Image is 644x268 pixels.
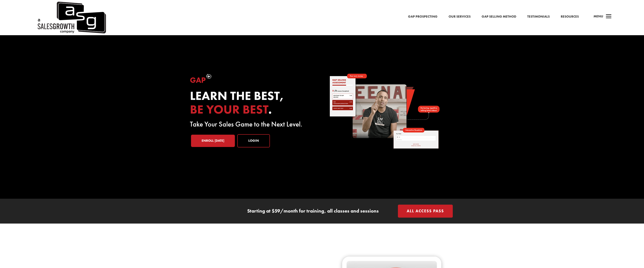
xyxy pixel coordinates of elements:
[604,12,613,21] span: a
[449,14,471,20] a: Our Services
[527,14,550,20] a: Testimonials
[190,75,206,85] span: Gap
[206,74,212,79] img: plus-symbol-white
[329,74,440,149] img: self-paced-sales-course-online
[408,14,438,20] a: Gap Prospecting
[190,122,315,127] p: Take Your Sales Game to the Next Level.
[190,89,315,118] h2: Learn the best, .
[594,14,603,18] span: Menu
[482,14,516,20] a: Gap Selling Method
[561,14,579,20] a: Resources
[237,134,270,147] a: Login
[191,135,235,147] a: Enroll [DATE]
[398,205,453,218] a: All Access Pass
[190,101,268,117] span: be your best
